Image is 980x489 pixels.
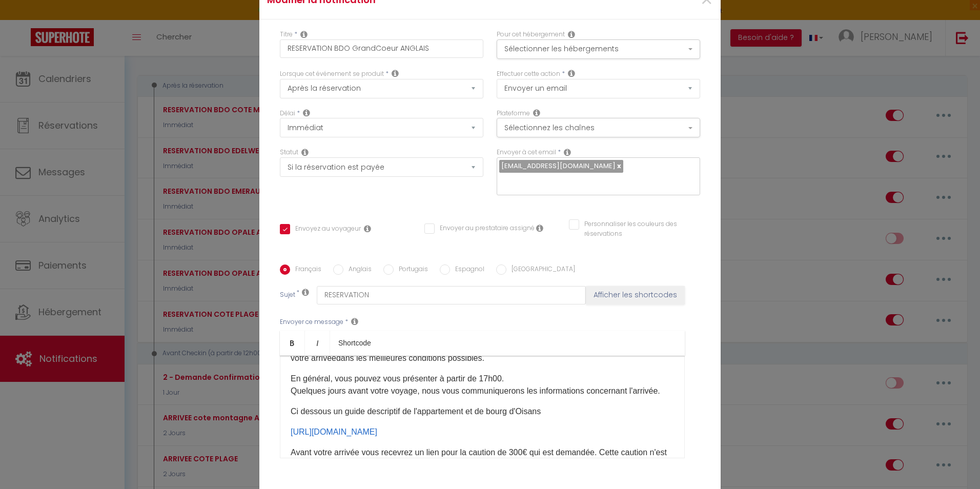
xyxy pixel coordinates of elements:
a: Bold [280,331,305,355]
i: Subject [302,288,309,296]
span: Quelques jours avant votre voyage, nous vous communiquerons les informations concernant l'arrivée. [291,386,660,395]
i: This Rental [568,30,575,38]
i: Action Time [303,109,310,117]
label: Envoyer à cet email [497,148,556,157]
i: Booking status [301,148,309,156]
i: Message [351,317,358,325]
button: Sélectionnez les chaînes [497,118,700,137]
a: Shortcode [330,331,379,355]
label: [GEOGRAPHIC_DATA] [506,264,575,276]
i: Recipient [564,148,571,156]
label: Lorsque cet événement se produit [280,69,384,79]
button: Sélectionner les hébergements [497,39,700,59]
label: Français [290,264,321,276]
label: Statut [280,148,298,157]
a: Italic [305,331,330,355]
p: ​ [291,426,674,438]
label: Délai [280,109,295,118]
i: Envoyer au prestataire si il est assigné [536,224,543,232]
label: Portugais [394,264,428,276]
div: ​ [280,356,685,458]
label: Pour cet hébergement [497,30,565,39]
span: Merci de nous transmettre toute information utile concernant votre voyage, pour nous aider à orga... [291,341,664,362]
i: Event Occur [392,69,399,77]
label: Titre [280,30,293,39]
label: Effectuer cette action [497,69,560,79]
p: ​​Ci dessous un guide descriptif de l'appartement et de bourg d'Oisans​ [291,405,674,418]
i: Title [300,30,308,38]
i: Envoyer au voyageur [364,225,371,233]
label: Plateforme [497,109,530,118]
button: Afficher les shortcodes [586,286,685,304]
button: Ouvrir le widget de chat LiveChat [8,4,39,35]
span: [EMAIL_ADDRESS][DOMAIN_NAME] [501,161,616,171]
i: Action Channel [533,109,540,117]
span: En général, vous pouvez vous présenter à partir de 17h00. [291,374,504,383]
label: Anglais [343,264,372,276]
i: Action Type [568,69,575,77]
label: Envoyer ce message [280,317,343,327]
label: Sujet [280,290,295,301]
span: dans les meilleures conditions possibles. [336,354,484,362]
label: Espagnol [450,264,484,276]
a: [URL][DOMAIN_NAME] [291,427,377,436]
